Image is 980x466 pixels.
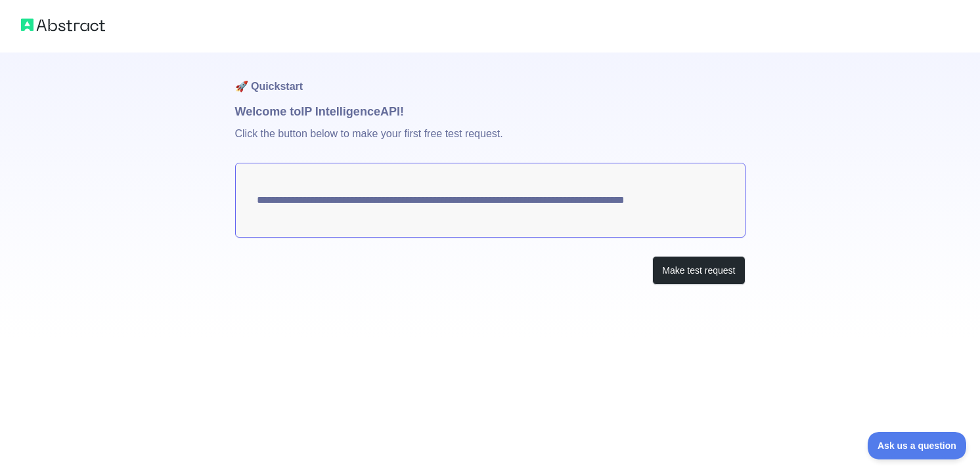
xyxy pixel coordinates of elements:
h1: Welcome to IP Intelligence API! [235,102,746,121]
button: Make test request [652,256,745,286]
h1: 🚀 Quickstart [235,53,746,102]
img: Abstract logo [21,16,105,34]
p: Click the button below to make your first free test request. [235,121,746,163]
iframe: Toggle Customer Support [868,432,967,459]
